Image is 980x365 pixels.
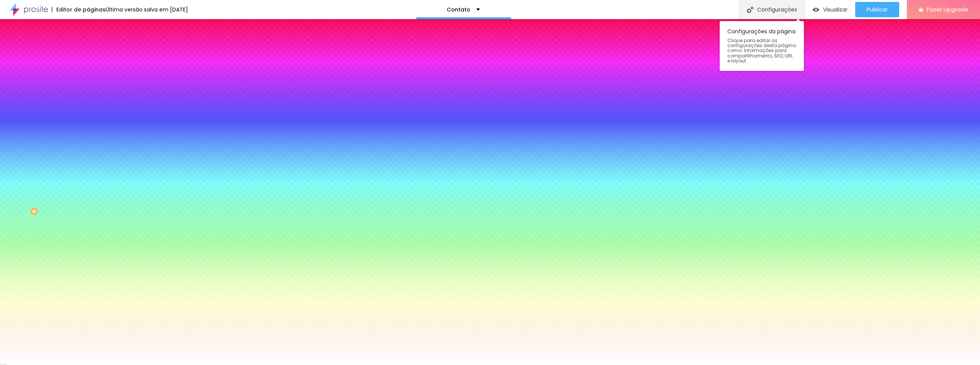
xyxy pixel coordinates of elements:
div: Última versão salva em [DATE] [106,7,188,12]
div: Configurações da página [720,21,804,71]
span: Clique para editar as configurações desta página como: Informações para compartilhamento, SEO, UR... [727,38,796,63]
p: Contato [447,7,470,12]
span: Visualizar [823,7,848,13]
span: Fazer Upgrade [927,6,969,13]
button: Visualizar [805,2,855,17]
img: Icone [747,7,753,13]
button: Publicar [855,2,899,17]
div: Editor de páginas [52,7,106,12]
img: view-1.svg [813,7,819,13]
span: Publicar [867,7,888,13]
